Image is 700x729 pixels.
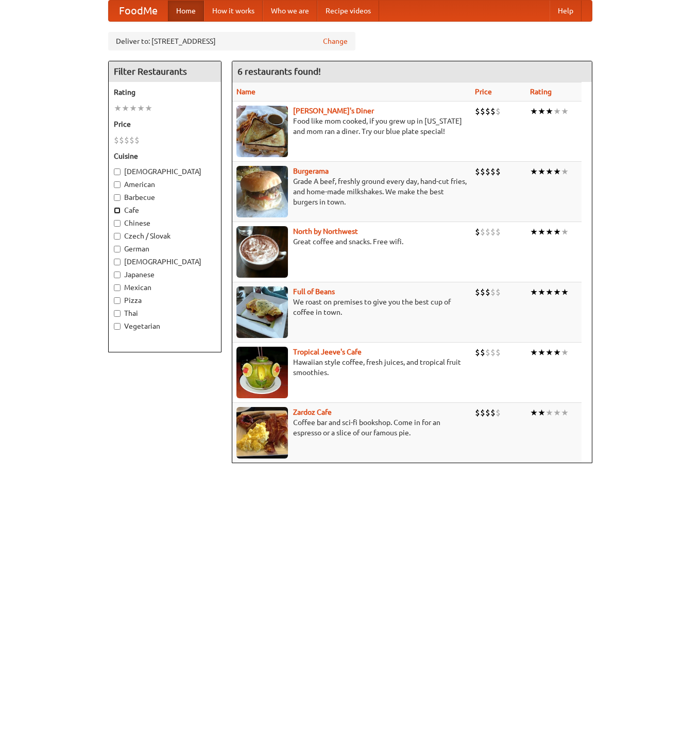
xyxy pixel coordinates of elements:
[530,88,552,96] a: Rating
[293,167,329,175] a: Burgerama
[236,417,467,438] p: Coffee bar and sci-fi bookshop. Come in for an espresso or a slice of our famous pie.
[114,246,121,252] input: German
[114,257,216,267] label: [DEMOGRAPHIC_DATA]
[480,226,485,238] li: $
[490,166,496,177] li: $
[490,347,496,358] li: $
[129,103,137,114] li: ★
[168,1,204,21] a: Home
[293,227,358,235] a: North by Northwest
[496,166,501,177] li: $
[124,134,129,146] li: $
[538,347,545,358] li: ★
[119,134,124,146] li: $
[485,347,490,358] li: $
[553,407,561,418] li: ★
[114,168,121,175] input: [DEMOGRAPHIC_DATA]
[236,407,288,459] img: zardoz.jpg
[475,166,480,177] li: $
[480,347,485,358] li: $
[490,407,496,418] li: $
[114,218,216,228] label: Chinese
[475,407,480,418] li: $
[485,407,490,418] li: $
[545,166,553,177] li: ★
[114,310,121,317] input: Thai
[109,61,221,82] h4: Filter Restaurants
[114,134,119,146] li: $
[496,347,501,358] li: $
[236,106,288,157] img: sallys.jpg
[236,226,288,278] img: north.jpg
[553,286,561,298] li: ★
[114,284,121,291] input: Mexican
[496,407,501,418] li: $
[530,347,538,358] li: ★
[538,226,545,238] li: ★
[561,407,569,418] li: ★
[114,244,216,254] label: German
[530,166,538,177] li: ★
[114,295,216,306] label: Pizza
[561,347,569,358] li: ★
[490,106,496,117] li: $
[475,106,480,117] li: $
[114,321,216,331] label: Vegetarian
[137,103,145,114] li: ★
[236,347,288,398] img: jeeves.jpg
[475,286,480,298] li: $
[114,119,216,129] h5: Price
[480,407,485,418] li: $
[545,407,553,418] li: ★
[114,259,121,265] input: [DEMOGRAPHIC_DATA]
[293,348,362,356] a: Tropical Jeeve's Cafe
[553,226,561,238] li: ★
[236,297,467,317] p: We roast on premises to give you the best cup of coffee in town.
[114,308,216,318] label: Thai
[236,236,467,247] p: Great coffee and snacks. Free wifi.
[538,286,545,298] li: ★
[293,287,335,296] b: Full of Beans
[109,1,168,21] a: FoodMe
[129,134,134,146] li: $
[561,106,569,117] li: ★
[480,286,485,298] li: $
[114,207,121,214] input: Cafe
[236,357,467,378] p: Hawaiian style coffee, fresh juices, and tropical fruit smoothies.
[553,166,561,177] li: ★
[538,106,545,117] li: ★
[545,106,553,117] li: ★
[293,408,332,416] b: Zardoz Cafe
[323,36,348,46] a: Change
[237,66,321,76] ng-pluralize: 6 restaurants found!
[114,194,121,201] input: Barbecue
[114,272,121,278] input: Japanese
[550,1,582,21] a: Help
[114,151,216,161] h5: Cuisine
[475,88,492,96] a: Price
[114,87,216,97] h5: Rating
[553,106,561,117] li: ★
[134,134,140,146] li: $
[485,106,490,117] li: $
[114,103,122,114] li: ★
[530,106,538,117] li: ★
[204,1,263,21] a: How it works
[530,286,538,298] li: ★
[490,226,496,238] li: $
[122,103,129,114] li: ★
[263,1,317,21] a: Who we are
[114,181,121,188] input: American
[293,107,374,115] a: [PERSON_NAME]'s Diner
[108,32,355,50] div: Deliver to: [STREET_ADDRESS]
[236,166,288,217] img: burgerama.jpg
[538,407,545,418] li: ★
[480,166,485,177] li: $
[236,88,255,96] a: Name
[114,220,121,227] input: Chinese
[114,166,216,177] label: [DEMOGRAPHIC_DATA]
